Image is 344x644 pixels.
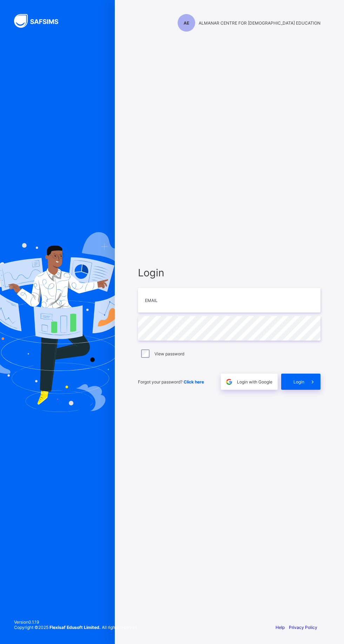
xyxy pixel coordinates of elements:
[14,14,67,28] img: SAFSIMS Logo
[14,625,138,630] span: Copyright © 2025 All rights reserved.
[184,379,204,385] a: Click here
[14,619,138,625] span: Version 0.1.19
[184,20,189,26] span: AE
[293,379,304,385] span: Login
[49,625,101,630] strong: Flexisaf Edusoft Limited.
[225,378,233,386] img: google.396cfc9801f0270233282035f929180a.svg
[276,625,285,630] a: Help
[154,351,184,356] label: View password
[237,379,272,385] span: Login with Google
[289,625,317,630] a: Privacy Policy
[138,379,204,385] span: Forgot your password?
[138,267,320,279] span: Login
[199,20,320,26] span: ALMANAR CENTRE FOR [DEMOGRAPHIC_DATA] EDUCATION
